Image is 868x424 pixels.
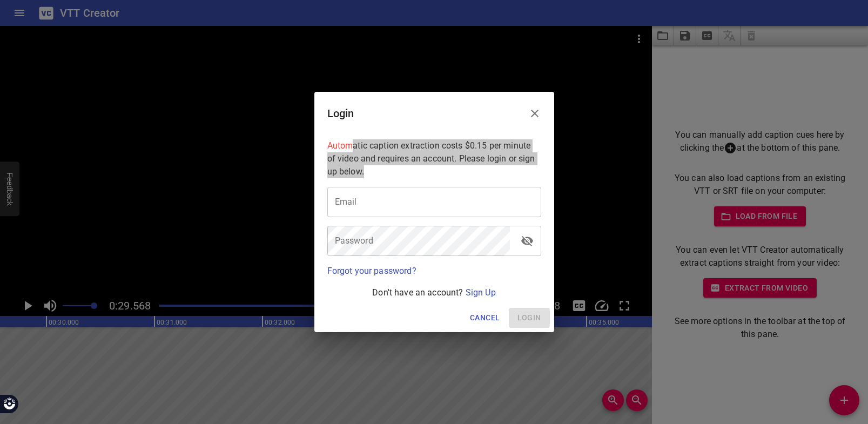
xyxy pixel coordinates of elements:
[509,308,550,328] span: Please enter your email and password above.
[470,311,500,325] span: Cancel
[327,139,541,178] p: Automatic caption extraction costs $0.15 per minute of video and requires an account. Please logi...
[522,100,548,126] button: Close
[327,105,354,122] h6: Login
[466,287,496,298] a: Sign Up
[514,228,540,254] button: toggle password visibility
[466,308,504,328] button: Cancel
[327,286,541,299] p: Don't have an account?
[327,266,416,276] a: Forgot your password?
